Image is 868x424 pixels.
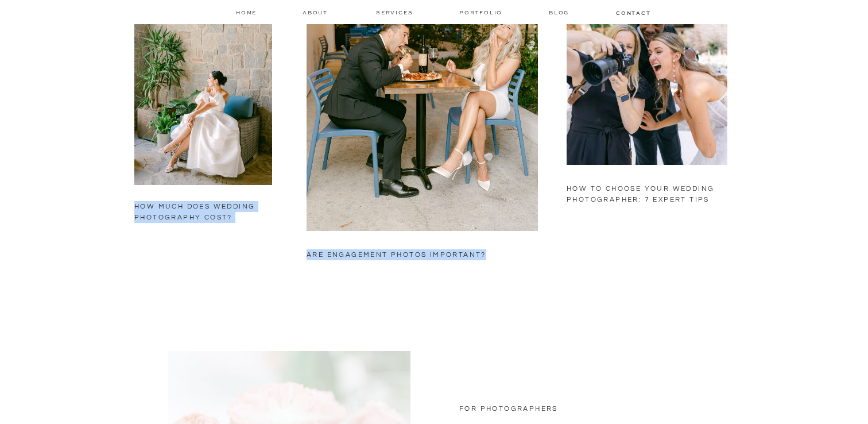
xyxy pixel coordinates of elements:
a: Portfolio [459,9,505,17]
a: home [236,9,258,16]
a: For Photographers [459,405,558,413]
a: about [303,9,331,17]
a: are engagement photos important? [307,249,534,295]
a: services [376,9,414,16]
a: load more [660,219,712,229]
a: HOW TO CHOOSE YOUR WEDDING PHOTOGRAPHER: 7 EXPERT TIPS [567,183,726,215]
a: how much does wedding photography cost? [134,201,270,228]
a: Blog [549,9,572,17]
a: contact [616,9,649,16]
